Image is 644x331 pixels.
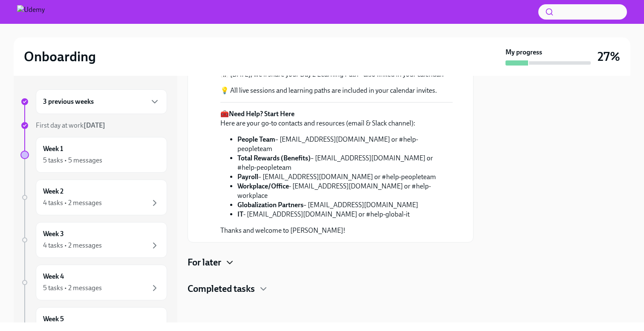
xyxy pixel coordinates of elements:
strong: [DATE] [84,121,105,129]
a: Week 15 tasks • 5 messages [20,137,167,173]
h6: 3 previous weeks [43,97,94,106]
strong: People Team [237,135,275,143]
span: First day at work [36,121,105,129]
li: – [EMAIL_ADDRESS][DOMAIN_NAME] or #help-peopleteam [237,172,453,182]
strong: Globalization Partners [237,201,303,209]
div: Completed tasks [188,282,474,295]
h6: Week 2 [43,187,64,196]
p: Thanks and welcome to [PERSON_NAME]! [220,226,453,235]
div: 5 tasks • 5 messages [43,156,102,165]
h4: Completed tasks [188,282,255,295]
strong: IT [237,210,243,218]
strong: My progress [505,48,542,57]
div: 4 tasks • 2 messages [43,241,102,250]
li: - [EMAIL_ADDRESS][DOMAIN_NAME] or #help-global-it [237,210,453,219]
div: 3 previous weeks [36,89,167,114]
li: - [EMAIL_ADDRESS][DOMAIN_NAME] or #help-workplace [237,182,453,200]
a: Week 45 tasks • 2 messages [20,265,167,300]
a: Week 24 tasks • 2 messages [20,180,167,215]
h6: Week 1 [43,144,63,154]
h6: Week 5 [43,314,64,324]
div: 4 tasks • 2 messages [43,198,102,208]
li: – [EMAIL_ADDRESS][DOMAIN_NAME] or #help-peopleteam [237,135,453,154]
h6: Week 4 [43,272,64,281]
li: – [EMAIL_ADDRESS][DOMAIN_NAME] [237,200,453,210]
strong: Total Rewards (Benefits) [237,154,311,162]
a: Week 34 tasks • 2 messages [20,222,167,258]
h4: For later [188,256,221,269]
div: For later [188,256,474,269]
li: – [EMAIL_ADDRESS][DOMAIN_NAME] or #help-peopleteam [237,154,453,172]
strong: Need Help? Start Here [229,110,295,118]
h3: 27% [598,49,620,64]
img: Udemy [17,5,45,19]
strong: Payroll [237,173,258,181]
a: First day at work[DATE] [20,121,167,130]
h6: Week 3 [43,229,64,239]
h2: Onboarding [24,48,96,65]
p: 🧰 Here are your go-to contacts and resources (email & Slack channel): [220,109,453,128]
div: 5 tasks • 2 messages [43,283,102,293]
strong: Workplace/Office [237,182,289,190]
p: 💡 All live sessions and learning paths are included in your calendar invites. [220,86,453,95]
